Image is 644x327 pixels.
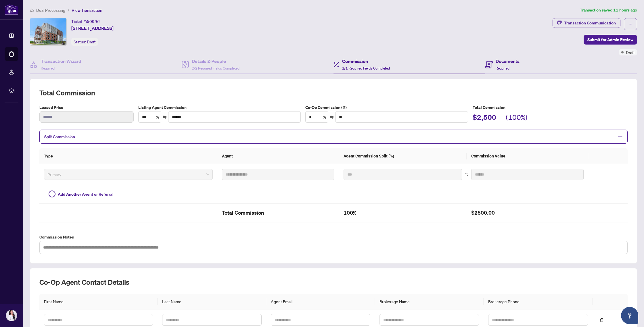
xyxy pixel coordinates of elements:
[628,22,632,26] span: ellipsis
[49,191,55,197] span: plus-circle
[39,148,217,164] th: Type
[39,130,628,144] div: Split Commission
[217,148,339,164] th: Agent
[68,7,69,14] li: /
[6,310,17,321] img: Profile Icon
[375,294,484,309] th: Brokerage Name
[44,190,118,199] button: Add Another Agent or Referral
[473,104,628,111] h5: Total Commission
[41,58,81,65] h4: Transaction Wizard
[158,294,266,309] th: Last Name
[600,318,604,322] span: delete
[36,8,65,13] span: Deal Processing
[484,294,592,309] th: Brokerage Phone
[138,104,301,111] label: Listing Agent Commission
[30,18,66,45] img: IMG-W12360753_1.jpg
[496,66,509,70] span: Required
[626,49,635,55] span: Draft
[39,88,628,97] h2: Total Commission
[71,25,114,32] span: [STREET_ADDRESS]
[163,115,167,119] span: swap
[87,39,96,45] span: Draft
[464,172,468,176] span: swap
[339,148,467,164] th: Agent Commission Split (%)
[222,208,334,218] h2: Total Commission
[266,294,375,309] th: Agent Email
[5,4,18,15] img: logo
[471,208,584,218] h2: $2500.00
[44,134,75,139] span: Split Commission
[618,134,623,139] span: minus
[564,18,616,28] div: Transaction Communication
[330,115,334,119] span: swap
[39,294,158,309] th: First Name
[344,208,462,218] h2: 100%
[621,307,638,324] button: Open asap
[496,58,520,65] h4: Documents
[342,66,390,70] span: 1/1 Required Fields Completed
[584,35,637,45] button: Submit for Admin Review
[39,104,134,111] label: Leased Price
[71,18,100,25] div: Ticket #:
[587,35,633,44] span: Submit for Admin Review
[342,58,390,65] h4: Commission
[47,170,209,179] span: Primary
[39,278,628,287] h2: Co-op Agent Contact Details
[192,66,239,70] span: 2/2 Required Fields Completed
[473,113,496,124] h2: $2,500
[72,8,102,13] span: View Transaction
[87,19,100,24] span: 50996
[41,66,55,70] span: Required
[305,104,468,111] label: Co-Op Commission (%)
[71,38,98,46] div: Status:
[506,113,528,124] h2: (100%)
[58,191,114,197] span: Add Another Agent or Referral
[580,7,637,14] article: Transaction saved 11 hours ago
[192,58,239,65] h4: Details & People
[553,18,620,28] button: Transaction Communication
[39,234,628,240] label: Commission Notes
[30,8,34,12] span: home
[467,148,588,164] th: Commission Value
